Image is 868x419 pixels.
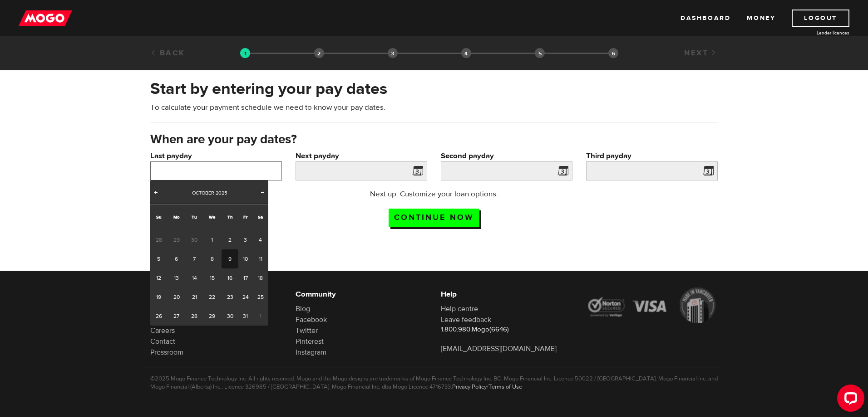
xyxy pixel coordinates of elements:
[222,307,238,326] a: 30
[150,375,718,391] p: ©2025 Mogo Finance Technology Inc. All rights reserved. Mogo and the Mogo designs are trademarks ...
[151,189,160,198] a: Prev
[150,348,183,357] a: Pressroom
[781,29,849,36] a: Lender licences
[586,287,718,323] img: legal-icons-92a2ffecb4d32d839781d1b4e4802d7b.png
[150,151,282,161] label: Last payday
[296,348,326,357] a: Instagram
[209,214,215,220] span: Wednesday
[173,214,180,220] span: Monday
[259,189,266,196] span: Next
[167,268,186,287] a: 13
[792,10,849,27] a: Logout
[150,337,175,346] a: Contact
[150,307,167,326] a: 26
[167,287,186,307] a: 20
[150,230,167,249] span: 28
[150,268,167,287] a: 12
[203,268,222,287] a: 15
[150,326,175,335] a: Careers
[684,48,718,58] a: Next
[186,230,202,249] span: 30
[203,287,222,307] a: 22
[203,249,222,268] a: 8
[243,214,247,220] span: Friday
[19,10,72,27] img: mogo_logo-11ee424be714fa7cbb0f0f49df9e16ec.png
[150,132,718,147] h3: When are your pay dates?
[152,189,159,196] span: Prev
[203,230,222,249] a: 1
[441,344,557,353] a: [EMAIL_ADDRESS][DOMAIN_NAME]
[296,289,427,300] h6: Community
[222,287,238,307] a: 23
[150,249,167,268] a: 5
[252,287,268,307] a: 25
[258,189,267,198] a: Next
[227,214,233,220] span: Thursday
[747,10,775,27] a: Money
[150,79,718,98] h2: Start by entering your pay dates
[441,151,572,161] label: Second payday
[192,214,197,220] span: Tuesday
[203,307,222,326] a: 29
[488,383,522,390] a: Terms of Use
[222,249,238,268] a: 9
[441,325,572,334] p: 1.800.980.Mogo(6646)
[186,249,202,268] a: 7
[441,289,572,300] h6: Help
[238,230,252,249] a: 3
[238,249,252,268] a: 10
[150,102,718,113] p: To calculate your payment schedule we need to know your pay dates.
[216,190,227,196] span: 2025
[344,189,524,200] p: Next up: Customize your loan options.
[296,315,327,324] a: Facebook
[586,151,718,161] label: Third payday
[150,287,167,307] a: 19
[222,230,238,249] a: 2
[452,383,487,390] a: Privacy Policy
[167,307,186,326] a: 27
[296,337,324,346] a: Pinterest
[258,214,263,220] span: Saturday
[296,326,318,335] a: Twitter
[830,381,868,419] iframe: LiveChat chat widget
[186,307,202,326] a: 28
[238,268,252,287] a: 17
[296,151,427,161] label: Next payday
[238,287,252,307] a: 24
[252,249,268,268] a: 11
[240,48,250,58] img: transparent-188c492fd9eaac0f573672f40bb141c2.gif
[192,190,214,196] span: October
[441,315,491,324] a: Leave feedback
[441,304,478,313] a: Help centre
[186,287,202,307] a: 21
[238,307,252,326] a: 31
[167,230,186,249] span: 29
[252,307,268,326] span: 1
[222,268,238,287] a: 16
[252,268,268,287] a: 18
[186,268,202,287] a: 14
[252,230,268,249] a: 4
[296,304,310,313] a: Blog
[389,209,479,227] input: Continue now
[156,214,162,220] span: Sunday
[150,48,185,58] a: Back
[681,10,730,27] a: Dashboard
[167,249,186,268] a: 6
